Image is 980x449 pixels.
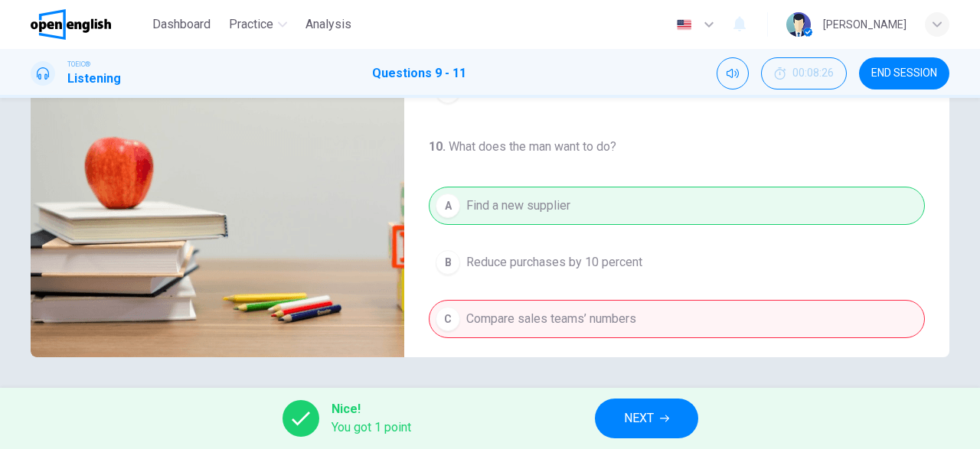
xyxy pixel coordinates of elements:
a: OpenEnglish logo [31,9,146,40]
span: Dashboard [152,15,211,34]
span: END SESSION [871,67,937,80]
span: Practice [229,15,273,34]
span: Nice! [332,400,411,418]
div: Hide [761,57,847,89]
span: 00:08:26 [792,67,834,80]
div: Mute [717,57,749,89]
img: Profile picture [786,12,811,37]
h4: 10 . [429,139,449,154]
span: Analysis [305,15,351,34]
button: 00:08:26 [761,57,847,89]
img: en [675,19,694,31]
span: NEXT [624,408,654,429]
button: Dashboard [146,11,217,38]
button: NEXT [595,399,698,438]
img: OpenEnglish logo [31,9,111,40]
button: END SESSION [859,57,949,89]
div: [PERSON_NAME] [823,15,906,34]
button: Practice [223,11,293,38]
span: TOEIC® [67,59,90,70]
h4: What does the man want to do? [429,138,925,156]
h1: Listening [67,70,121,88]
span: You got 1 point [332,418,411,437]
button: Analysis [299,11,358,38]
h1: Questions 9 - 11 [372,64,466,83]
